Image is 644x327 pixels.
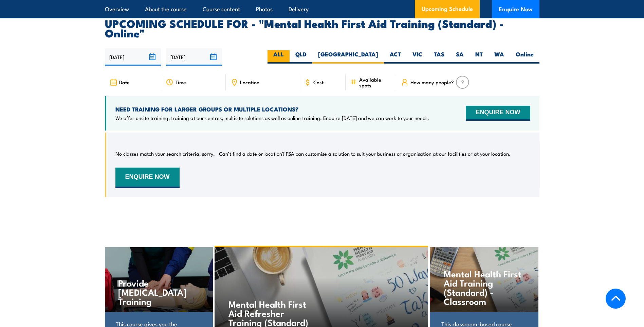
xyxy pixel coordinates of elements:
span: Available spots [359,76,391,88]
label: ACT [384,50,407,64]
button: ENQUIRE NOW [466,106,530,121]
span: Time [176,79,186,85]
span: Date [119,79,130,85]
span: Location [240,79,259,85]
input: To date [166,48,222,66]
h4: Mental Health First Aid Refresher Training (Standard) [228,299,308,327]
p: We offer onsite training, training at our centres, multisite solutions as well as online training... [115,115,429,121]
button: ENQUIRE NOW [115,168,180,188]
label: ALL [268,50,290,64]
h4: Provide [MEDICAL_DATA] Training [118,278,199,306]
h2: UPCOMING SCHEDULE FOR - "Mental Health First Aid Training (Standard) - Online" [105,18,539,37]
p: No classes match your search criteria, sorry. [115,150,215,157]
label: VIC [407,50,428,64]
p: Can’t find a date or location? FSA can customise a solution to suit your business or organisation... [219,150,511,157]
label: Online [510,50,539,64]
h4: Mental Health First Aid Training (Standard) - Classroom [444,269,524,306]
h4: NEED TRAINING FOR LARGER GROUPS OR MULTIPLE LOCATIONS? [115,105,429,113]
label: NT [470,50,489,64]
label: TAS [428,50,450,64]
span: Cost [313,79,324,85]
label: WA [489,50,510,64]
label: [GEOGRAPHIC_DATA] [312,50,384,64]
input: From date [105,48,161,66]
label: QLD [290,50,312,64]
label: SA [450,50,470,64]
span: How many people? [410,79,454,85]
